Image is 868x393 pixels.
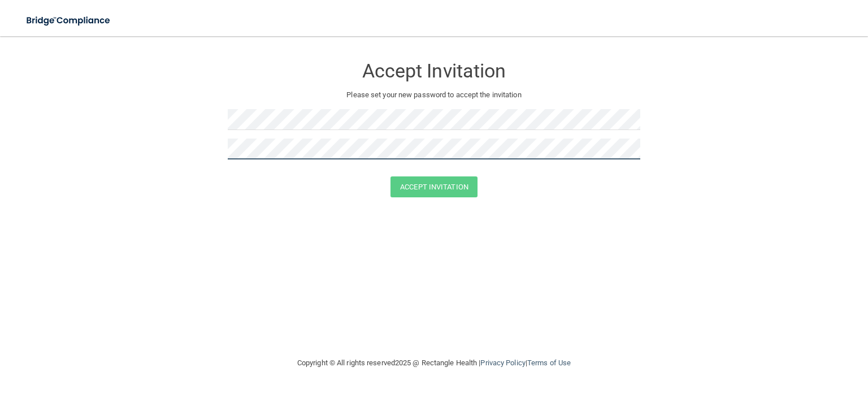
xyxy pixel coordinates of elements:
p: Please set your new password to accept the invitation [236,88,632,102]
a: Terms of Use [527,359,571,367]
button: Accept Invitation [390,176,478,197]
iframe: Drift Widget Chat Controller [673,313,854,358]
a: Privacy Policy [480,359,525,367]
h3: Accept Invitation [228,61,640,81]
img: bridge_compliance_login_screen.278c3ca4.svg [17,9,121,32]
div: Copyright © All rights reserved 2025 @ Rectangle Health | | [228,345,640,381]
